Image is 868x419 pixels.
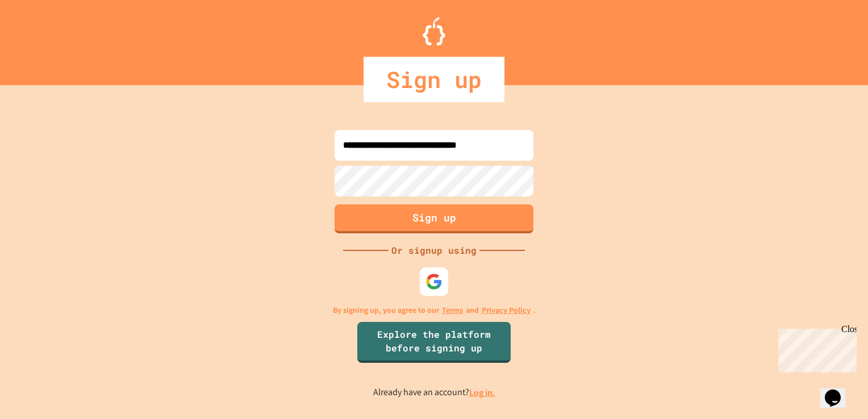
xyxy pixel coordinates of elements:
p: Already have an account? [373,386,495,400]
img: Logo.svg [423,17,445,45]
button: Sign up [335,204,533,233]
p: By signing up, you agree to our and . [333,304,536,316]
div: Or signup using [389,244,479,257]
a: Explore the platform before signing up [357,322,511,363]
img: google-icon.svg [425,273,443,290]
a: Terms [442,304,463,316]
a: Privacy Policy [482,304,531,316]
iframe: chat widget [774,324,857,372]
iframe: chat widget [820,374,857,408]
a: Log in. [469,387,495,399]
div: Sign up [364,57,504,102]
div: Chat with us now!Close [5,5,78,72]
